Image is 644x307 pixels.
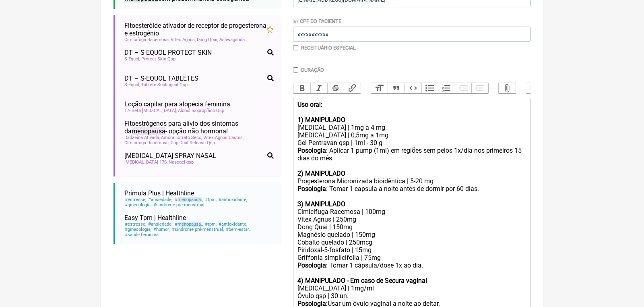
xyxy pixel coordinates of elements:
[344,83,361,93] button: Link
[178,197,202,202] span: menopausa
[297,223,526,231] div: Dong Quai | 150mg
[218,197,248,202] span: antioxidante
[219,37,246,42] span: Ashwaganda
[225,227,250,232] span: bem-estar
[132,127,165,135] span: menopausa
[148,222,173,227] span: ansiedade
[124,37,169,42] span: Cimicifuga Racemosa
[153,227,170,232] span: humor
[297,147,526,177] div: : Aplicar 1 pump (1ml) em regiões sem pelos 1x/dia nos primeiros 15 dias do mês.
[526,83,543,93] button: Undo
[124,140,169,145] span: Cimicifuga Racemosa
[178,222,202,227] span: menopausa
[301,67,324,73] label: Duração
[171,37,196,42] span: Vitex Agnus
[297,231,526,261] div: Magnésio quelado | 150mg Cobalto quelado | 250mcg Piridoxal-5-fosfato | 15mg Griffonia simplicifo...
[124,214,186,222] span: Easy Tpm | Healthline
[148,197,173,202] span: ansiedade
[297,124,526,131] div: [MEDICAL_DATA] | 1mg a 4 mg
[124,22,266,37] span: Fitoesteróide ativador de receptor de progesterona e estrogênio
[171,140,216,145] span: Cap Dual Release Qsp
[124,202,152,207] span: ginecologia
[141,82,189,87] span: Tablete Sublingual Qsp
[161,135,202,140] span: Amora Extrato Seco
[405,83,421,93] button: Code
[124,232,160,237] span: saúde feminina
[297,277,427,284] strong: 4) MANIPULADO - Em caso de Secura vaginal
[327,83,344,93] button: Strikethrough
[297,116,345,124] strong: 1) MANIPULADO
[293,18,341,24] label: CPF do Paciente
[297,185,526,208] div: : Tomar 1 capsula a noite antes de dormir por 60 dias.
[297,101,322,108] strong: Uso oral:
[204,222,217,227] span: tpm
[371,83,388,93] button: Heading
[218,222,248,227] span: antioxidante
[297,170,345,177] strong: 2) MANIPULADO
[203,135,244,140] span: Vitex Agnus Castus
[124,82,140,87] span: S-Equol
[297,147,326,154] strong: Posologia
[297,131,526,139] div: [MEDICAL_DATA] | 0,5mg a 1mg
[153,202,206,207] span: sindrome pré-menstrual
[455,83,472,93] button: Decrease Level
[297,139,526,147] div: Gel Pentravan qsp | 1ml - 30 g
[297,261,326,269] strong: Posologia
[178,108,225,113] span: Álcool Isopropílico Qsp
[169,160,195,165] span: Nasogel qsp
[124,152,216,160] span: [MEDICAL_DATA] SPRAY NASAL
[141,56,177,62] span: Protect Skin Qsp
[421,83,438,93] button: Bullets
[293,83,310,93] button: Bold
[124,160,167,165] span: [MEDICAL_DATA] 17β
[124,49,212,56] span: DT – S-EQUOL PROTECT SKIN
[297,216,526,223] div: Vitex Agnus | 250mg
[124,189,194,197] span: Prímula Plus | Healthline
[171,227,224,232] span: sindrome pré-menstrual
[124,120,274,135] span: Fitoestrógenos para alívio dos sintomas da - opção não hormonal
[204,197,217,202] span: tpm
[124,222,147,227] span: estresse
[297,185,326,193] strong: Posologia
[124,75,198,82] span: DT – S-EQUOL TABLETES
[301,45,356,51] label: Receituário Especial
[124,108,177,113] span: 17- Beta [MEDICAL_DATA]
[388,83,405,93] button: Quote
[124,135,160,140] span: Dadzeína Ativada
[197,37,218,42] span: Dong Quai
[124,100,230,108] span: Loção capilar para alopécia feminina
[124,197,147,202] span: estresse
[297,200,345,208] strong: 3) MANIPULADO
[310,83,327,93] button: Italic
[124,56,140,62] span: S-Equol
[438,83,455,93] button: Numbers
[297,177,526,185] div: Progesterona Micronizada bioidêntica | 5-20 mg
[297,208,526,216] div: Cimicifuga Racemosa | 100mg
[499,83,516,93] button: Attach Files
[471,83,488,93] button: Increase Level
[124,227,152,232] span: ginecologia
